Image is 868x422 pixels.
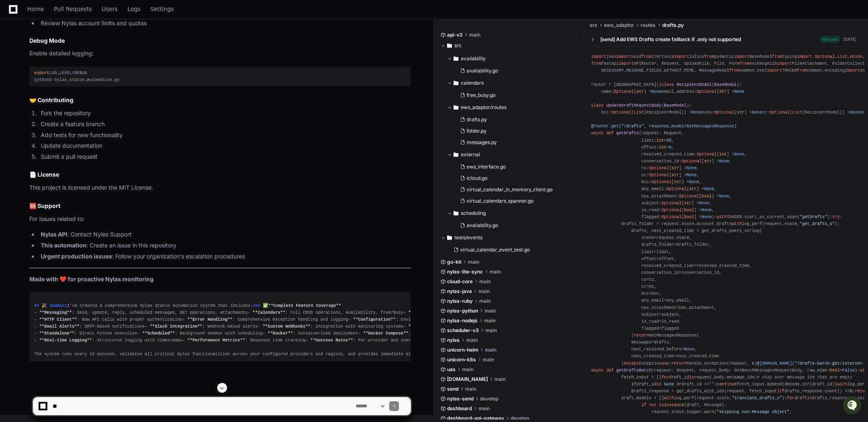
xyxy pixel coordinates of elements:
span: Settings [150,7,174,11]
span: virtual_calendar_event_test.go [460,247,530,253]
span: Optional [714,110,734,115]
span: if [631,381,636,386]
h3: Debug Mode [29,37,411,45]
span: - [403,324,406,329]
span: str [737,110,744,115]
span: - [34,317,37,322]
span: availability.go [467,68,498,74]
span: except [624,361,639,365]
span: Optional [661,214,681,219]
span: import [616,54,631,59]
span: nylas-java [447,288,472,295]
span: nylas-ruby [447,298,473,304]
span: Optional [649,173,669,177]
span: None [687,166,697,171]
span: uas [447,366,456,373]
span: main [479,298,491,304]
span: - [34,331,37,336]
span: async [591,367,604,372]
button: virtual_calendar_event_test.go [450,244,572,256]
span: - [358,331,361,336]
span: cloud-core [447,278,473,285]
span: None [702,214,712,219]
button: src [441,39,577,52]
span: None [692,110,702,115]
span: import [591,54,606,59]
span: None [850,110,860,115]
li: Review Nylas account limits and quotas [38,19,411,28]
button: Start new chat [139,63,148,73]
strong: Nylas API [41,231,67,238]
span: return [672,361,687,365]
span: Optional [696,89,716,94]
span: nylas [447,337,460,343]
span: BaseModel [664,103,686,107]
span: None [664,381,674,386]
svg: Directory [447,41,452,50]
span: None [687,173,697,177]
span: str [672,173,679,177]
strong: Made with ❤️ for proactive Nylas monitoring [29,276,154,282]
span: ews_adaptor [604,22,634,28]
span: None [719,193,729,198]
span: main [494,376,506,383]
span: '' [709,381,714,386]
span: Merged [820,35,840,43]
span: int [657,138,664,142]
span: - [258,324,260,329]
span: Users [102,7,118,11]
svg: Directory [454,103,458,112]
span: List [634,110,644,115]
span: from [729,68,739,73]
span: drafts.py [662,22,684,28]
span: external [461,151,480,158]
button: free_busy.go [457,90,572,101]
div: [send] Add EWS Drafts create fallback if .only not supported [600,36,741,42]
h2: 📄 License [29,171,411,179]
li: Create a feature branch [38,120,411,129]
span: Home [27,7,44,11]
span: None [752,110,762,115]
button: drafts.py [457,114,572,125]
span: - [403,310,406,315]
span: availability [461,55,486,62]
span: None [734,89,745,94]
span: from [772,54,782,59]
span: routes [641,22,656,28]
button: virtual_calendar_in_memory_client.go [457,184,572,195]
span: str [684,200,692,205]
span: main [479,278,491,285]
h2: 🆘 Support [29,202,411,210]
img: 1756235613930-3d25f9e4-fa56-45dd-b3ad-e072dfbd1548 [8,61,23,75]
span: None [719,158,729,163]
a: Powered byPylon [57,85,99,92]
span: ews_interface.go [467,164,506,170]
span: src [590,22,597,28]
div: LOG_LEVEL=DEBUG python3 nylas_status_automation.py [34,70,406,83]
span: or [676,381,681,386]
li: : Contact Nylas Support [38,230,411,239]
span: None [702,207,712,212]
span: from [591,61,601,66]
li: Fork the repository [38,109,411,118]
div: I've created a comprehensive Nylas Status Automation system that includes: : Send, update, reply,... [34,295,406,358]
span: def [606,131,614,136]
span: - [263,331,265,336]
span: - [34,338,37,343]
span: - [34,310,37,315]
div: We're available if you need us! [28,69,103,75]
span: "/drafts" [621,124,644,129]
span: try [832,214,839,219]
button: scheduling [447,207,577,220]
span: virtual_calendar_in_memory_client.go [467,186,553,193]
button: messages.py [457,137,572,148]
span: Logs [128,7,141,11]
span: icloud.go [467,175,487,181]
span: in [689,374,694,379]
span: import [777,61,792,66]
span: scheduler-v3 [447,327,479,334]
button: external [447,148,577,161]
span: from [641,54,652,59]
button: ews_interface.go [457,161,572,173]
span: int [719,151,727,156]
